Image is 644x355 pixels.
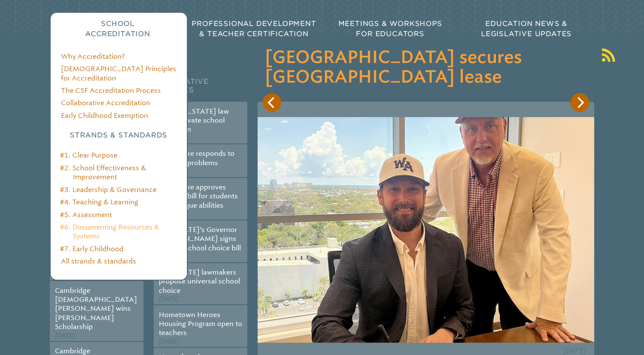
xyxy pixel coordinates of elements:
[159,268,240,295] a: [US_STATE] lawmakers propose universal school choice
[159,226,241,252] a: [US_STATE]’s Governor [PERSON_NAME] signs historic school choice bill
[60,186,157,194] a: #3. Leadership & Governance
[60,198,138,206] a: #4. Teaching & Learning
[61,86,161,94] a: The CSF Accreditation Process
[159,183,238,209] a: Legislature approves voucher bill for students with unique abilities
[61,65,176,82] a: [DEMOGRAPHIC_DATA] Principles for Accreditation
[55,332,75,339] span: [DATE]
[159,295,179,303] span: [DATE]
[192,20,316,38] span: Professional Development & Teacher Certification
[159,311,242,337] a: Hometown Heroes Housing Program open to teachers
[159,149,235,166] a: Legislature responds to voucher problems
[154,67,247,102] h2: Legislative Updates
[338,20,442,38] span: Meetings & Workshops for Educators
[61,257,136,265] a: All strands & standards
[55,286,137,331] a: Cambridge [DEMOGRAPHIC_DATA][PERSON_NAME] wins [PERSON_NAME] Scholarship
[60,164,146,181] a: #2. School Effectiveness & Improvement
[562,346,586,355] span: [DATE]
[61,112,148,120] a: Early Childhood Exemption
[159,107,229,134] a: New [US_STATE] law eases private school formation
[570,93,589,112] button: Next
[263,93,281,112] button: Previous
[159,338,179,345] span: [DATE]
[85,20,150,38] span: School Accreditation
[264,48,587,87] h3: [GEOGRAPHIC_DATA] secures [GEOGRAPHIC_DATA] lease
[61,130,177,140] h3: Strands & Standards
[481,20,572,38] span: Education News & Legislative Updates
[60,223,159,240] a: #6. Documenting Resources & Systems
[61,99,150,107] a: Collaborative Accreditation
[61,52,125,60] a: Why Accreditation?
[60,245,123,253] a: #7. Early Childhood
[258,117,594,343] img: LaQuintaClosing-landscape_791_530_85_s_c1.jpeg
[60,151,117,159] a: #1. Clear Purpose
[60,211,112,219] a: #5. Assessment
